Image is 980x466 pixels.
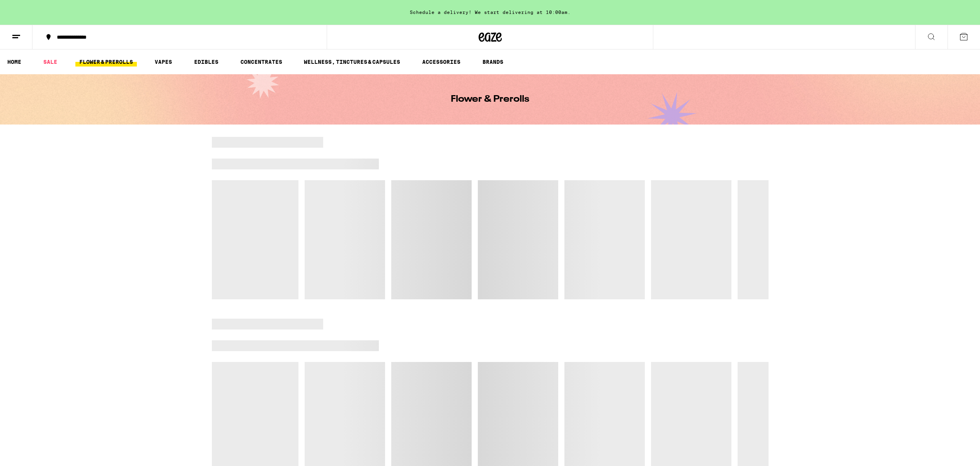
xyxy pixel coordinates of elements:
a: VAPES [151,57,176,67]
a: SALE [39,57,61,67]
a: EDIBLES [190,57,222,67]
a: ACCESSORIES [418,57,464,67]
a: HOME [3,57,25,67]
a: CONCENTRATES [237,57,286,67]
a: FLOWER & PREROLLS [75,57,137,67]
a: BRANDS [479,57,507,67]
h1: Flower & Prerolls [451,95,529,104]
a: WELLNESS, TINCTURES & CAPSULES [300,57,404,67]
